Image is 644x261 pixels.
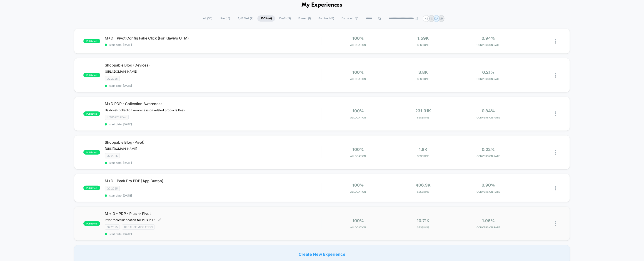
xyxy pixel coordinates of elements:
[418,36,429,41] span: 1.59k
[350,116,366,119] span: Allocation
[555,186,556,190] img: close
[342,17,352,20] span: By Label
[392,155,455,158] span: Sessions
[105,179,322,183] span: M+D - Peak Pro PDP [App Button]
[105,123,322,126] span: start date: [DATE]
[482,183,495,187] span: 0.90%
[200,15,216,22] span: All ( 35 )
[105,108,189,112] span: Daybreak collection awareness on related products.Peak Pro Onyx
[439,17,443,20] p: NH
[392,116,455,119] span: Sessions
[105,36,322,40] span: M+D - Pivot Config Fake Click (For Klaviyo UTM)
[83,39,100,43] span: published
[105,101,322,106] span: M+D PDP - Collection Awareness
[257,15,275,22] span: 100% ( 6 )
[352,108,364,113] span: 100%
[234,15,257,22] span: A/B Test ( 9 )
[415,108,431,113] span: 231.31k
[555,221,556,226] img: close
[457,155,520,158] span: CONVERSION RATE
[555,150,556,155] img: close
[457,77,520,81] span: CONVERSION RATE
[83,221,100,226] span: published
[105,63,322,67] span: Shoppable Blog (Devices)
[83,186,100,190] span: published
[83,150,100,155] span: published
[457,116,520,119] span: CONVERSION RATE
[429,17,433,20] p: KS
[216,15,233,22] span: Live ( 15 )
[276,15,294,22] span: Draft ( 19 )
[392,43,455,47] span: Sessions
[392,77,455,81] span: Sessions
[122,224,155,230] span: Because migration
[482,147,495,152] span: 0.22%
[350,43,366,47] span: Allocation
[352,70,364,75] span: 100%
[295,15,314,22] span: Paused ( 1 )
[555,111,556,116] img: close
[417,218,430,223] span: 10.71k
[302,2,342,8] h1: My Experiences
[423,15,429,22] div: + 3
[415,17,418,20] img: end
[105,211,322,216] span: M + D - PDP - Plus -> Pivot
[105,153,120,158] span: Q2 2025
[105,43,322,47] span: start date: [DATE]
[352,36,364,41] span: 100%
[105,147,137,150] span: [URL][DOMAIN_NAME]
[555,39,556,44] img: close
[105,218,155,222] span: Pivot recommendation for Plus PDP
[482,36,495,41] span: 0.94%
[350,190,366,193] span: Allocation
[105,232,322,236] span: start date: [DATE]
[352,218,364,223] span: 100%
[482,108,495,113] span: 0.84%
[83,111,100,116] span: published
[434,17,438,20] p: DA
[555,73,556,78] img: close
[105,115,129,120] span: LE6 Daybreak
[105,224,120,230] span: Q2 2025
[457,226,520,229] span: CONVERSION RATE
[105,140,322,145] span: Shoppable Blog (Pivot)
[83,73,100,77] span: published
[105,70,137,73] span: [URL][DOMAIN_NAME]
[105,186,120,191] span: Q2 2025
[482,218,495,223] span: 1.96%
[419,147,428,152] span: 1.8k
[315,15,337,22] span: Archived ( 11 )
[105,161,322,165] span: start date: [DATE]
[392,226,455,229] span: Sessions
[457,43,520,47] span: CONVERSION RATE
[350,155,366,158] span: Allocation
[352,147,364,152] span: 100%
[416,183,431,187] span: 406.9k
[105,194,322,197] span: start date: [DATE]
[392,190,455,193] span: Sessions
[350,77,366,81] span: Allocation
[350,226,366,229] span: Allocation
[105,76,120,81] span: Q2 2025
[457,190,520,193] span: CONVERSION RATE
[482,70,494,75] span: 0.21%
[105,84,322,87] span: start date: [DATE]
[352,183,364,187] span: 100%
[419,70,428,75] span: 3.8k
